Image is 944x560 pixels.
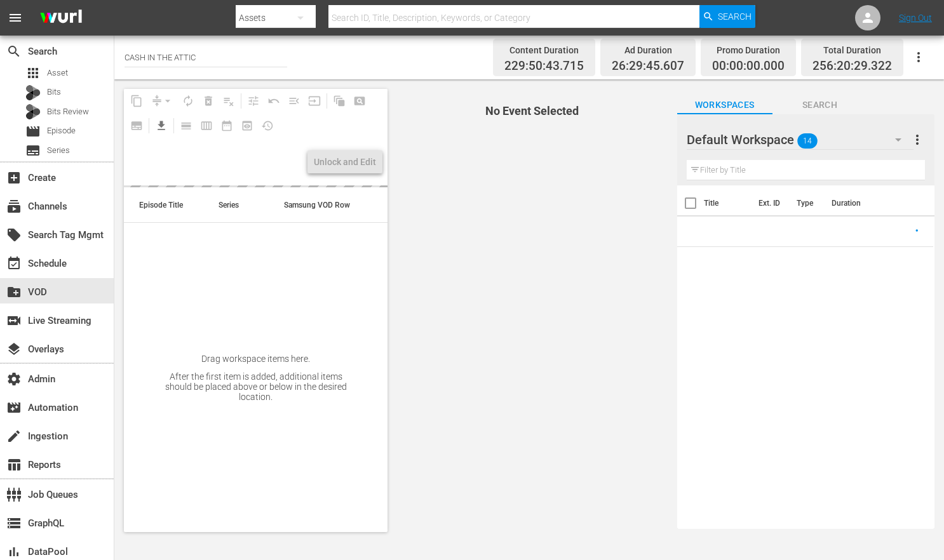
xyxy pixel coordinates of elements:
[198,91,219,111] span: Select an event to delete
[155,119,168,132] span: get_app
[699,5,755,28] button: Search
[751,185,788,221] th: Ext. ID
[307,150,382,173] button: Unlock and Edit
[162,371,349,402] div: After the first item is added, additional items should be placed above or below in the desired lo...
[6,284,22,300] span: VOD
[910,124,925,155] button: more_vert
[25,124,41,139] span: Episode
[6,313,22,328] span: Live Streaming
[124,187,203,223] th: Episode Title
[304,91,325,111] span: Update Metadata from Key Asset
[147,114,172,138] span: Download as CSV
[201,354,310,364] div: Drag workspace items here.
[6,429,22,444] span: Ingestion
[704,185,752,221] th: Title
[25,85,41,100] div: Bits
[813,59,892,74] span: 256:20:29.322
[239,89,264,114] span: Customize Events
[6,487,22,502] span: Job Queues
[8,10,23,25] span: menu
[237,116,257,136] span: View Backup
[687,122,914,157] div: Default Workspace
[349,91,370,111] span: Create Search Block
[314,150,376,173] div: Unlock and Edit
[219,91,239,111] span: Clear Lineup
[824,185,900,221] th: Duration
[325,89,349,114] span: Refresh All Search Blocks
[25,104,41,119] div: Bits Review
[217,116,237,136] span: Month Calendar View
[677,97,772,113] span: Workspaces
[30,3,91,33] img: ans4CAIJ8jUAAAAAAAAAAAAAAAAAAAAAAAAgQb4GAAAAAAAAAAAAAAAAAAAAAAAAJMjXAAAAAAAAAAAAAAAAAAAAAAAAgAT5G...
[269,187,335,223] th: Samsung VOD Row
[196,116,217,136] span: Week Calendar View
[47,86,61,98] span: Bits
[6,170,22,185] span: Create
[25,65,41,81] span: Asset
[797,128,818,154] span: 14
[6,227,22,243] span: Search Tag Mgmt
[25,143,41,158] span: Series
[172,114,196,138] span: Day Calendar View
[6,400,22,415] span: Automation
[284,91,304,111] span: Fill episodes with ad slates
[47,124,76,137] span: Episode
[772,97,868,113] span: Search
[612,59,684,74] span: 26:29:45.607
[712,59,785,74] span: 00:00:00.000
[203,187,269,223] th: Series
[6,457,22,472] span: Reports
[504,41,584,59] div: Content Duration
[264,91,284,111] span: Revert to Primary Episode
[178,91,198,111] span: Loop Content
[789,185,824,221] th: Type
[910,132,925,147] span: more_vert
[6,256,22,271] span: Schedule
[712,41,785,59] div: Promo Duration
[47,144,70,157] span: Series
[813,41,892,59] div: Total Duration
[147,91,178,111] span: Remove Gaps & Overlaps
[6,342,22,357] span: Overlays
[899,13,932,23] a: Sign Out
[718,5,752,28] span: Search
[6,199,22,214] span: Channels
[6,44,22,59] span: Search
[47,67,68,79] span: Asset
[6,516,22,531] span: GraphQL
[504,59,584,74] span: 229:50:43.715
[126,91,147,111] span: Copy Lineup
[257,116,278,136] span: Select single day to View History
[612,41,684,59] div: Ad Duration
[126,116,147,136] span: Create Series Block
[6,544,22,559] span: DataPool
[410,105,654,117] h4: No Event Selected
[6,371,22,387] span: Admin
[47,105,89,118] span: Bits Review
